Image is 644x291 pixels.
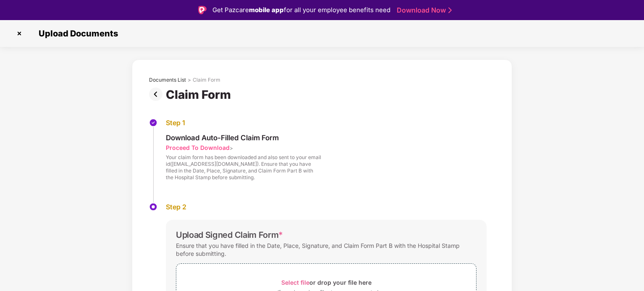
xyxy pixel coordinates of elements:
div: Claim Form [166,88,234,102]
strong: mobile app [249,6,284,14]
img: svg+xml;base64,PHN2ZyBpZD0iU3RlcC1Eb25lLTMyeDMyIiB4bWxucz0iaHR0cDovL3d3dy53My5vcmcvMjAwMC9zdmciIH... [149,118,157,127]
div: Ensure that you have filled in the Date, Place, Signature, and Claim Form Part B with the Hospita... [176,240,476,259]
img: Logo [198,6,207,14]
div: or drop your file here [281,277,372,288]
div: Step 1 [166,118,321,127]
div: Your claim form has been downloaded and also sent to your email id([EMAIL_ADDRESS][DOMAIN_NAME]).... [166,154,321,181]
img: svg+xml;base64,PHN2ZyBpZD0iU3RlcC1BY3RpdmUtMzJ4MzIiIHhtbG5zPSJodHRwOi8vd3d3LnczLm9yZy8yMDAwL3N2Zy... [149,203,157,211]
img: svg+xml;base64,PHN2ZyBpZD0iQ3Jvc3MtMzJ4MzIiIHhtbG5zPSJodHRwOi8vd3d3LnczLm9yZy8yMDAwL3N2ZyIgd2lkdG... [13,27,26,40]
img: svg+xml;base64,PHN2ZyBpZD0iUHJldi0zMngzMiIgeG1sbnM9Imh0dHA6Ly93d3cudzMub3JnLzIwMDAvc3ZnIiB3aWR0aD... [149,88,166,101]
div: Get Pazcare for all your employee benefits need [212,5,390,15]
span: > [230,145,233,151]
div: Download Auto-Filled Claim Form [166,133,321,142]
a: Download Now [397,6,449,15]
span: Select file [281,279,309,286]
div: Proceed To Download [166,144,230,152]
div: Step 2 [166,203,487,211]
div: Upload Signed Claim Form [176,230,283,240]
img: Stroke [448,6,452,15]
div: > [188,77,191,83]
div: Documents List [149,77,186,83]
div: Claim Form [193,77,220,83]
span: Upload Documents [30,28,122,39]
